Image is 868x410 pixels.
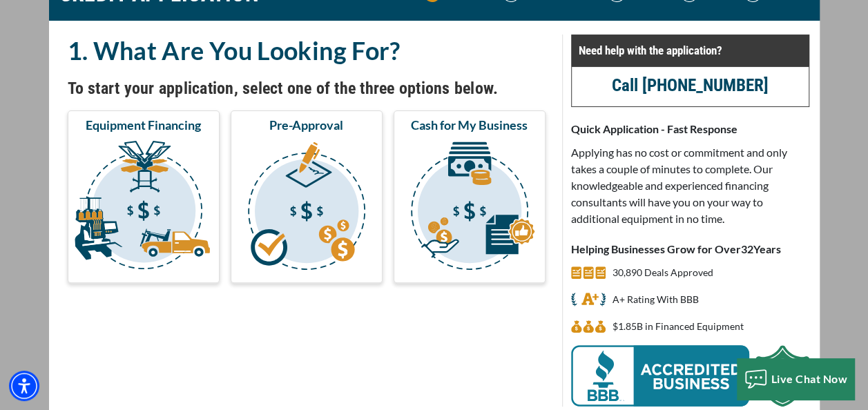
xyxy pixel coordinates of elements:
[231,110,383,283] button: Pre-Approval
[613,264,713,281] p: 30,890 Deals Approved
[68,35,546,66] h2: 1. What Are You Looking For?
[741,242,753,255] span: 32
[571,121,809,137] p: Quick Application - Fast Response
[86,117,201,133] span: Equipment Financing
[394,110,546,283] button: Cash for My Business
[737,358,855,400] button: Live Chat Now
[411,117,528,133] span: Cash for My Business
[571,144,809,227] p: Applying has no cost or commitment and only takes a couple of minutes to complete. Our knowledgea...
[9,371,39,401] div: Accessibility Menu
[396,139,543,277] img: Cash for My Business
[579,42,802,59] p: Need help with the application?
[613,291,699,308] p: A+ Rating With BBB
[70,139,217,277] img: Equipment Financing
[571,241,809,257] p: Helping Businesses Grow for Over Years
[612,75,769,95] a: call (847) 897-2737
[771,372,848,385] span: Live Chat Now
[233,139,380,277] img: Pre-Approval
[613,318,744,335] p: $1,854,207,076 in Financed Equipment
[68,110,220,283] button: Equipment Financing
[571,345,809,407] img: BBB Acredited Business and SSL Protection
[269,117,343,133] span: Pre-Approval
[68,77,546,100] h4: To start your application, select one of the three options below.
